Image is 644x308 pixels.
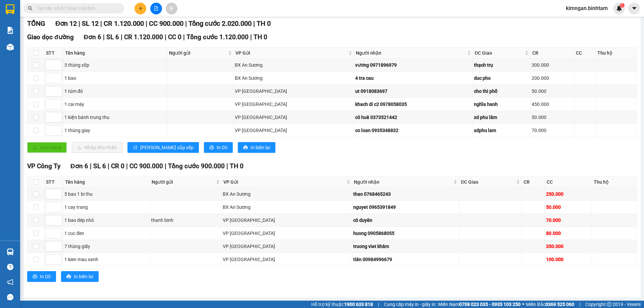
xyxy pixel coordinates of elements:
strong: 0708 023 035 - 0935 103 250 [459,302,521,307]
span: In DS [217,144,227,151]
div: cô huê 0373521442 [355,114,472,121]
div: VP [GEOGRAPHIC_DATA] [223,243,351,250]
span: | [250,33,252,41]
span: | [121,33,122,41]
sup: 1 [620,3,625,8]
span: Miền Nam [438,301,521,308]
span: kimngan.binhtam [560,4,613,12]
span: | [253,19,255,27]
span: ĐC Giao [461,178,515,186]
td: BX An Sương [234,72,354,85]
span: caret-down [631,5,637,11]
span: plus [138,6,143,11]
div: xd phu lâm [474,114,529,121]
span: | [100,19,102,27]
span: Người gửi [152,178,215,186]
span: SL 6 [93,162,106,170]
div: 1 thùng giay [64,127,166,134]
span: | [165,162,166,170]
div: khach di c2 0978058035 [355,101,472,108]
div: vương 0971896979 [355,61,472,69]
span: Hỗ trợ kỹ thuật: [311,301,373,308]
div: BX An Sương [235,74,353,82]
span: TH 0 [257,19,271,27]
th: Tên hàng [63,177,150,188]
span: VP Gửi [223,178,345,186]
span: Giao dọc đường [27,33,74,41]
img: logo-vxr [6,4,14,14]
span: VP Gửi [235,49,347,57]
td: BX An Sương [222,201,352,214]
span: | [146,19,147,27]
strong: 0369 525 060 [545,302,574,307]
span: Tổng cước 1.120.000 [186,33,249,41]
span: Đơn 6 [84,33,102,41]
div: VP [GEOGRAPHIC_DATA] [235,87,353,95]
button: file-add [150,3,162,14]
div: 1 cuc đen [64,230,149,237]
span: VP Công Ty [27,162,60,170]
span: | [185,19,187,27]
span: ⚪️ [522,303,524,306]
button: downloadNhập kho nhận [72,142,122,153]
td: VP Tân Bình [234,124,354,137]
th: Tên hàng [63,48,167,59]
div: BX An Sương [223,190,351,198]
span: Người nhận [354,178,452,186]
div: 1 kien mau xanh [64,256,149,263]
div: 4 tra cau [355,74,472,82]
div: thao 0768465243 [353,190,458,198]
td: VP Tân Bình [234,98,354,111]
span: printer [66,274,71,280]
span: CR 0 [111,162,124,170]
strong: 1900 633 818 [344,302,373,307]
span: | [378,301,379,308]
span: CR 1.120.000 [124,33,163,41]
span: CR 1.120.000 [104,19,144,27]
div: VP [GEOGRAPHIC_DATA] [235,114,353,121]
td: VP Tân Bình [222,253,352,266]
button: aim [166,3,177,14]
span: | [579,301,580,308]
button: uploadGiao hàng [27,142,67,153]
div: 70.000 [546,217,591,224]
div: 450.000 [532,101,573,108]
div: 1 bao dép nhỏ [64,217,149,224]
div: VP [GEOGRAPHIC_DATA] [235,127,353,134]
div: 80.000 [546,230,591,237]
div: thạch trụ [474,61,529,69]
div: ut 0918083697 [355,87,472,95]
div: 1 bao [64,74,166,82]
span: message [7,294,13,300]
td: VP Tân Bình [222,227,352,240]
td: BX An Sương [222,188,352,201]
span: SL 12 [82,19,99,27]
div: tiên 00984996679 [353,256,458,263]
span: | [90,162,92,170]
td: VP Tân Bình [234,111,354,124]
td: VP Tân Bình [234,85,354,98]
span: SL 6 [106,33,119,41]
img: warehouse-icon [7,44,14,51]
span: 1 [621,3,623,8]
div: 7 thùng giấy [64,243,149,250]
div: 350.000 [546,243,591,250]
div: nghĩa hanh [474,101,529,108]
div: VP [GEOGRAPHIC_DATA] [223,217,351,224]
div: 50.000 [532,87,573,95]
button: printerIn DS [204,142,233,153]
th: CR [531,48,574,59]
input: Tìm tên, số ĐT hoặc mã đơn [37,5,116,12]
span: [PERSON_NAME] sắp xếp [140,144,194,151]
th: STT [44,177,63,188]
div: 1 cai máy [64,101,166,108]
div: 70.000 [532,127,573,134]
th: CC [574,48,596,59]
span: In biên lai [251,144,270,151]
span: | [226,162,228,170]
span: TH 0 [254,33,267,41]
button: printerIn biên lai [61,271,99,282]
span: Tổng cước 900.000 [168,162,225,170]
div: BX An Sương [223,203,351,211]
span: TH 0 [230,162,244,170]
